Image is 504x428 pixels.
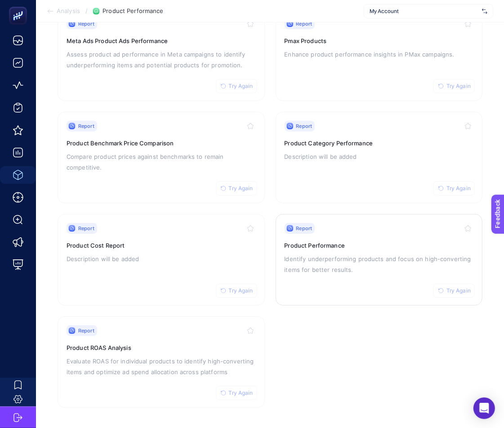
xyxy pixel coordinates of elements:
p: Assess product ad performance in Meta campaigns to identify underperforming items and potential p... [67,49,256,70]
a: ReportTry AgainPmax ProductsEnhance product performance insights in PMax campaigns. [276,9,483,101]
p: Compare product prices against benchmarks to remain competitive. [67,151,256,173]
span: Product Performance [103,8,163,15]
span: Try Again [229,389,253,397]
h3: Product Performance [285,241,474,250]
h3: Pmax Products [285,36,474,45]
button: Try Again [216,284,257,298]
span: Report [296,225,312,232]
button: Try Again [216,386,257,400]
button: Try Again [433,284,475,298]
a: ReportTry AgainProduct PerformanceIdentify underperforming products and focus on high-converting ... [276,214,483,306]
button: Try Again [433,181,475,196]
span: Report [78,225,94,232]
h3: Meta Ads Product Ads Performance [67,36,256,45]
a: ReportTry AgainProduct Category PerformanceDescription will be added [276,112,483,203]
span: Try Again [446,83,471,90]
span: Try Again [229,287,253,294]
p: Enhance product performance insights in PMax campaigns. [285,49,474,60]
span: Report [78,20,94,27]
img: svg%3e [482,7,487,16]
span: Feedback [5,3,34,10]
span: Report [78,122,94,130]
span: Report [296,122,312,130]
a: ReportTry AgainProduct Cost ReportDescription will be added [58,214,265,306]
a: ReportTry AgainProduct Benchmark Price ComparisonCompare product prices against benchmarks to rem... [58,112,265,203]
h3: Product ROAS Analysis [67,343,256,352]
p: Identify underperforming products and focus on high-converting items for better results. [285,253,474,275]
p: Evaluate ROAS for individual products to identify high-converting items and optimize ad spend all... [67,356,256,377]
p: Description will be added [285,151,474,162]
span: Report [78,327,94,334]
span: Try Again [446,287,471,294]
h3: Product Cost Report [67,241,256,250]
h3: Product Benchmark Price Comparison [67,139,256,148]
button: Try Again [433,79,475,93]
span: My Account [370,8,478,15]
p: Description will be added [67,253,256,264]
div: Open Intercom Messenger [473,397,495,419]
span: Report [296,20,312,27]
h3: Product Category Performance [285,139,474,148]
a: ReportTry AgainProduct ROAS AnalysisEvaluate ROAS for individual products to identify high-conver... [58,316,265,408]
span: / [85,7,88,14]
button: Try Again [216,181,257,196]
span: Try Again [229,185,253,192]
a: ReportTry AgainMeta Ads Product Ads PerformanceAssess product ad performance in Meta campaigns to... [58,9,265,101]
span: Try Again [446,185,471,192]
span: Analysis [57,8,80,15]
button: Try Again [216,79,257,93]
span: Try Again [229,83,253,90]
